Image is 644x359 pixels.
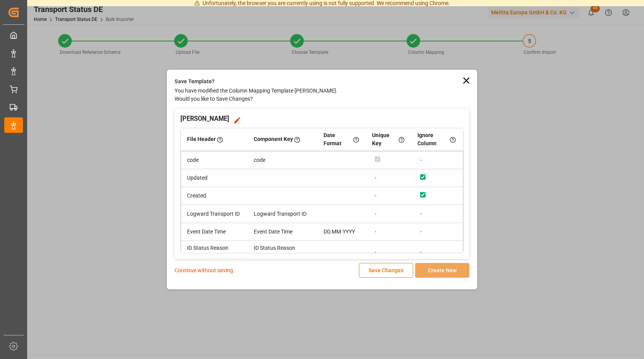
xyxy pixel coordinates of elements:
div: File Header [187,132,242,146]
h3: [PERSON_NAME] [180,114,229,124]
td: Created [181,187,248,205]
p: You have modified the Column Mapping Template [PERSON_NAME]. Would you like to Save Changes? [175,87,469,103]
div: - [375,210,406,218]
div: Ignore Column [417,129,457,150]
label: Save Template? [175,77,215,86]
div: - [375,192,406,200]
div: - [420,248,457,256]
div: - [420,156,457,164]
td: ID Status Reason (CONCAT) [181,241,248,264]
div: ID Status Reason (CONCAT) [254,244,312,260]
div: - [375,174,406,182]
button: Create New [415,263,469,278]
div: DD.MM.YYYY [324,228,361,236]
div: - [420,228,457,236]
div: Logward Transport ID [254,210,312,218]
button: Save Changes [359,263,413,278]
div: Component Key [254,132,312,146]
td: Logward Transport ID [181,205,248,223]
td: Updated [181,169,248,187]
div: Date Format [324,129,361,150]
div: - [375,228,406,236]
div: - [420,210,457,218]
div: code [254,156,312,164]
div: Unique Key [372,129,406,150]
td: Event Date Time [181,223,248,240]
p: Continue without saving [175,266,233,275]
div: Event Date Time [254,228,312,236]
td: code [181,151,248,169]
div: - [375,248,406,256]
